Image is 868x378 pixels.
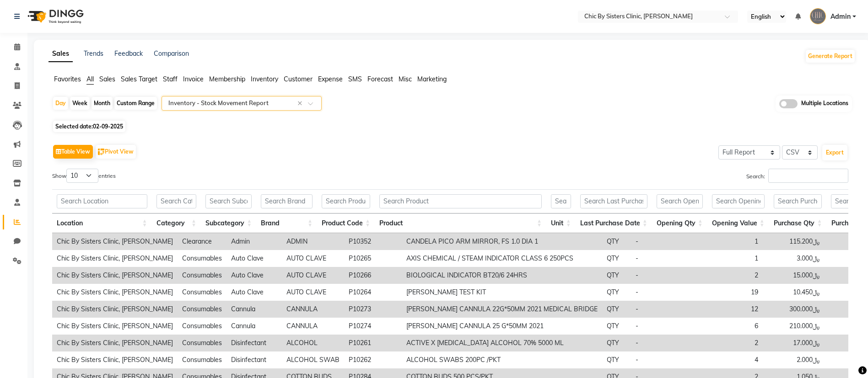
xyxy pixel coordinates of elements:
[282,267,344,284] td: AUTO CLAVE
[99,75,115,83] span: Sales
[810,8,826,24] img: Admin
[379,194,542,208] input: Search Product
[178,267,226,284] td: Consumables
[576,213,652,233] th: Last Purchase Date: activate to sort column ascending
[602,284,631,301] td: QTY
[53,121,125,132] span: Selected date:
[318,75,343,83] span: Expense
[402,335,602,351] td: ACTIVE X [MEDICAL_DATA] ALCOHOL 70% 5000 ML
[52,169,116,183] label: Show entries
[602,335,631,351] td: QTY
[707,318,763,335] td: 6
[226,335,282,351] td: Disinfectant
[52,233,178,250] td: Chic By Sisters Clinic, [PERSON_NAME]
[806,50,855,63] button: Generate Report
[631,301,707,318] td: -
[201,213,256,233] th: Subcategory: activate to sort column ascending
[707,233,763,250] td: 1
[631,318,707,335] td: -
[375,213,546,233] th: Product: activate to sort column ascending
[282,351,344,368] td: ALCOHOL SWAB
[209,75,245,83] span: Membership
[178,284,226,301] td: Consumables
[121,75,157,83] span: Sales Target
[256,213,317,233] th: Brand: activate to sort column ascending
[178,233,226,250] td: Clearance
[707,284,763,301] td: 19
[226,318,282,335] td: Cannula
[178,351,226,368] td: Consumables
[707,250,763,267] td: 1
[801,99,848,108] span: Multiple Locations
[226,233,282,250] td: Admin
[367,75,393,83] span: Forecast
[602,233,631,250] td: QTY
[830,12,851,21] span: Admin
[707,335,763,351] td: 2
[402,233,602,250] td: CANDELA PICO ARM MIRROR, FS 1.0 DIA 1
[344,351,402,368] td: P10262
[52,318,178,335] td: Chic By Sisters Clinic, [PERSON_NAME]
[53,97,68,110] div: Day
[322,194,370,208] input: Search Product Code
[282,301,344,318] td: CANNULA
[417,75,447,83] span: Marketing
[707,301,763,318] td: 12
[163,75,178,83] span: Staff
[96,145,136,159] button: Pivot View
[52,213,152,233] th: Location: activate to sort column ascending
[114,49,143,58] a: Feedback
[551,194,571,208] input: Search Unit
[344,233,402,250] td: P10352
[52,301,178,318] td: Chic By Sisters Clinic, [PERSON_NAME]
[768,169,848,183] input: Search:
[763,301,825,318] td: ﷼300.000
[282,318,344,335] td: CANNULA
[98,149,105,155] img: pivot.png
[178,250,226,267] td: Consumables
[49,46,73,62] a: Sales
[631,267,707,284] td: -
[344,267,402,284] td: P10266
[763,284,825,301] td: ﷼10.450
[707,213,769,233] th: Opening Value: activate to sort column ascending
[631,233,707,250] td: -
[602,318,631,335] td: QTY
[402,250,602,267] td: AXIS CHEMICAL / STEAM INDICATOR CLASS 6 250PCS
[178,301,226,318] td: Consumables
[402,318,602,335] td: [PERSON_NAME] CANNULA 25 G*50MM 2021
[154,49,189,58] a: Comparison
[70,97,90,110] div: Week
[402,301,602,318] td: [PERSON_NAME] CANNULA 22G*50MM 2021 MEDICAL BRIDGE
[297,99,305,108] span: Clear all
[344,335,402,351] td: P10261
[344,318,402,335] td: P10274
[763,318,825,335] td: ﷼210.000
[402,351,602,368] td: ALCOHOL SWABS 200PC /PKT
[261,194,313,208] input: Search Brand
[282,250,344,267] td: AUTO CLAVE
[178,318,226,335] td: Consumables
[178,335,226,351] td: Consumables
[631,250,707,267] td: -
[152,213,201,233] th: Category: activate to sort column ascending
[156,194,196,208] input: Search Category
[631,351,707,368] td: -
[822,145,847,160] button: Export
[402,267,602,284] td: BIOLOGICAL INDICATOR BT20/6 24HRS
[774,194,822,208] input: Search Purchase Qty
[282,335,344,351] td: ALCOHOL
[769,213,827,233] th: Purchase Qty: activate to sort column ascending
[707,267,763,284] td: 2
[52,351,178,368] td: Chic By Sisters Clinic, [PERSON_NAME]
[657,194,703,208] input: Search Opening Qty
[284,75,313,83] span: Customer
[399,75,412,83] span: Misc
[226,351,282,368] td: Disinfectant
[652,213,707,233] th: Opening Qty: activate to sort column ascending
[92,97,113,110] div: Month
[746,169,848,183] label: Search:
[763,351,825,368] td: ﷼2.000
[712,194,765,208] input: Search Opening Value
[114,97,157,110] div: Custom Range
